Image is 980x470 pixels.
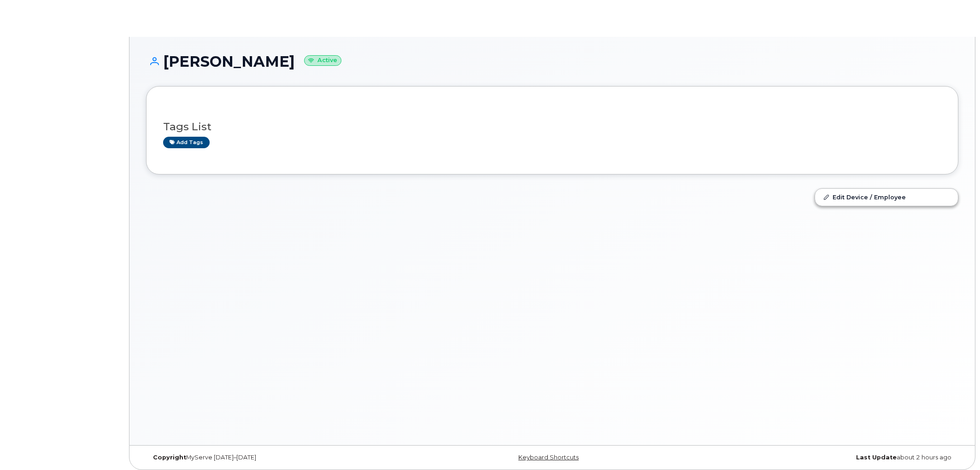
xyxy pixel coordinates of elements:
[153,454,186,461] strong: Copyright
[304,55,341,66] small: Active
[146,454,417,461] div: MyServe [DATE]–[DATE]
[815,189,958,205] a: Edit Device / Employee
[687,454,958,461] div: about 2 hours ago
[163,137,210,148] a: Add tags
[518,454,579,461] a: Keyboard Shortcuts
[856,454,897,461] strong: Last Update
[146,53,958,70] h1: [PERSON_NAME]
[163,121,941,133] h3: Tags List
